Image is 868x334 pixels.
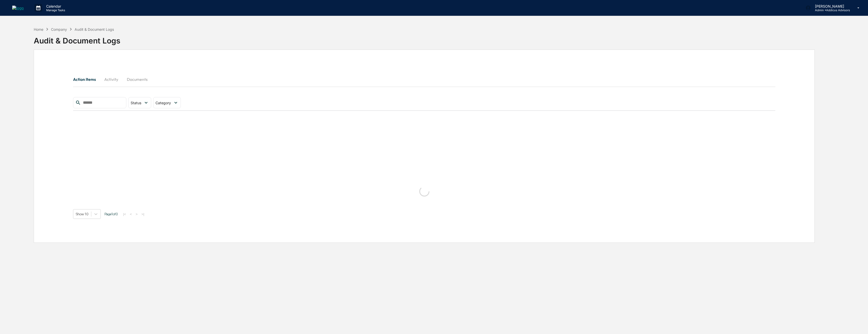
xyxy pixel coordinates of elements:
[122,212,128,216] button: |<
[100,73,123,85] button: Activity
[42,8,68,12] p: Manage Tasks
[811,4,850,8] p: [PERSON_NAME]
[155,101,171,105] span: Category
[134,212,139,216] button: >
[75,27,114,32] div: Audit & Document Logs
[73,73,100,85] button: Action Items
[128,212,133,216] button: <
[105,212,118,216] span: Page 1 of 0
[34,27,43,32] div: Home
[140,212,146,216] button: >|
[123,73,152,85] button: Documents
[12,6,24,10] img: logo
[51,27,67,32] div: Company
[34,32,120,45] div: Audit & Document Logs
[73,73,776,85] div: secondary tabs example
[811,8,850,12] p: Admin • Addicus Advisors
[42,4,68,8] p: Calendar
[131,101,141,105] span: Status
